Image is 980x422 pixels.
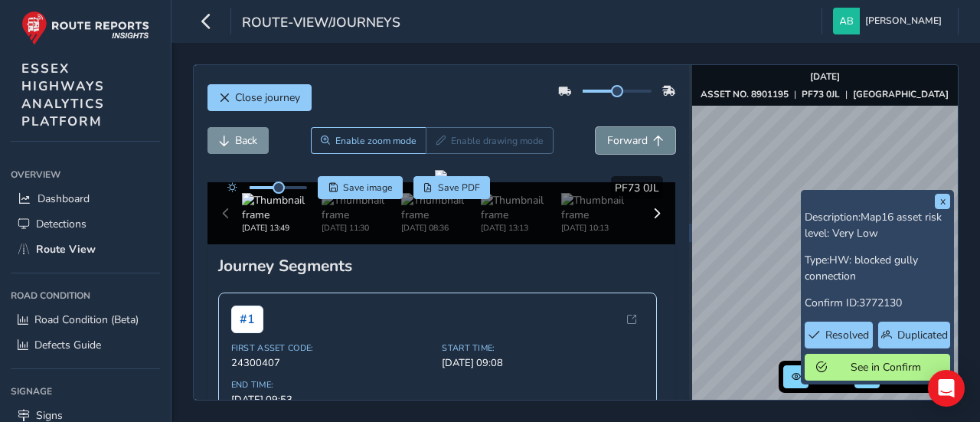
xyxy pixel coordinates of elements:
[38,191,90,206] span: Dashboard
[11,380,160,403] div: Signage
[438,182,480,194] span: Save PDF
[805,252,950,284] p: Type:
[242,13,400,34] span: route-view/journeys
[805,354,950,381] button: See in Confirm
[401,222,481,234] div: [DATE] 08:36
[11,284,160,307] div: Road Condition
[401,193,481,222] img: Thumbnail frame
[805,322,873,348] button: Resolved
[21,11,149,45] img: rr logo
[701,88,789,100] strong: ASSET NO. 8901195
[805,253,918,283] span: HW: blocked gully connection
[481,222,560,234] div: [DATE] 13:13
[832,360,939,375] span: See in Confirm
[231,342,433,354] span: First Asset Code:
[615,181,659,195] span: PF73 0JL
[242,193,322,222] img: Thumbnail frame
[318,176,403,199] button: Save
[322,222,401,234] div: [DATE] 11:30
[11,332,160,358] a: Defects Guide
[853,88,949,100] strong: [GEOGRAPHIC_DATA]
[805,209,950,241] p: Description:
[810,70,840,83] strong: [DATE]
[11,211,160,237] a: Detections
[231,356,433,370] span: 24300407
[231,393,433,407] span: [DATE] 09:53
[34,312,139,327] span: Road Condition (Beta)
[607,133,648,148] span: Forward
[928,370,965,407] div: Open Intercom Messenger
[833,8,860,34] img: diamond-layout
[897,328,948,342] span: Duplicated
[805,210,942,240] span: Map16 asset risk level: Very Low
[561,222,641,234] div: [DATE] 10:13
[833,8,947,34] button: [PERSON_NAME]
[235,90,300,105] span: Close journey
[859,296,902,310] span: 3772130
[701,88,949,100] div: | |
[235,133,257,148] span: Back
[11,163,160,186] div: Overview
[34,338,101,352] span: Defects Guide
[561,193,641,222] img: Thumbnail frame
[231,379,433,391] span: End Time:
[805,295,950,311] p: Confirm ID:
[207,127,269,154] button: Back
[242,222,322,234] div: [DATE] 13:49
[413,176,491,199] button: PDF
[36,217,87,231] span: Detections
[802,88,840,100] strong: PF73 0JL
[207,84,312,111] button: Close journey
[11,237,160,262] a: Route View
[335,135,416,147] span: Enable zoom mode
[322,193,401,222] img: Thumbnail frame
[218,255,665,276] div: Journey Segments
[311,127,426,154] button: Zoom
[21,60,105,130] span: ESSEX HIGHWAYS ANALYTICS PLATFORM
[36,242,96,257] span: Route View
[231,306,263,333] span: # 1
[596,127,675,154] button: Forward
[11,307,160,332] a: Road Condition (Beta)
[865,8,942,34] span: [PERSON_NAME]
[878,322,950,348] button: Duplicated
[442,356,644,370] span: [DATE] 09:08
[442,342,644,354] span: Start Time:
[343,182,393,194] span: Save image
[481,193,560,222] img: Thumbnail frame
[11,186,160,211] a: Dashboard
[825,328,869,342] span: Resolved
[935,194,950,209] button: x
